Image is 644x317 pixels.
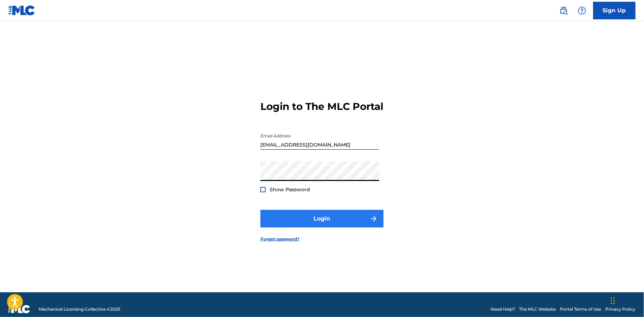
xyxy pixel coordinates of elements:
[8,305,30,313] img: logo
[260,236,299,242] a: Forgot password?
[39,306,120,312] span: Mechanical Licensing Collective © 2025
[270,186,310,193] span: Show Password
[557,4,571,18] a: Public Search
[575,4,589,18] div: Help
[491,306,515,312] a: Need Help?
[593,2,636,19] a: Sign Up
[578,6,586,15] img: help
[260,100,383,113] h3: Login to The MLC Portal
[560,306,601,312] a: Portal Terms of Use
[560,6,568,15] img: search
[606,306,636,312] a: Privacy Policy
[519,306,556,312] a: The MLC Website
[370,167,378,175] keeper-lock: Open Keeper Popup
[611,290,615,311] div: Drag
[260,210,384,228] button: Login
[370,215,378,223] img: f7272a7cc735f4ea7f67.svg
[609,283,644,317] iframe: Chat Widget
